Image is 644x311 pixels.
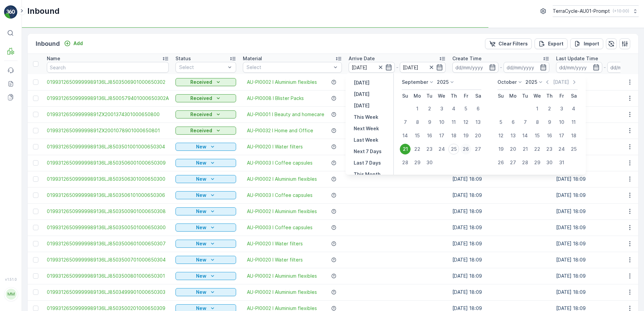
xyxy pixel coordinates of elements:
[351,79,372,87] button: Yesterday
[47,208,169,215] span: 01993126509999989136LJ8503500901000650308
[351,136,381,144] button: Last Week
[400,62,446,73] input: dd/mm/yyyy
[544,144,555,154] div: 23
[345,123,449,139] td: [DATE]
[460,103,471,114] div: 5
[175,78,236,86] button: Received
[247,111,324,118] span: AU-PI0001 I Beauty and homecare
[6,122,36,127] span: Arrive Date :
[544,157,555,168] div: 30
[190,95,212,102] p: Received
[251,6,392,14] p: 01993126509999989136LJ8503486501000650301
[473,103,483,114] div: 6
[47,176,169,182] span: 01993126509999989136LJ8503506301000650300
[247,224,313,231] a: AU-PI0003 I Coffee capsules
[175,94,236,102] button: Received
[424,144,435,154] div: 23
[33,225,38,230] div: Toggle Row Selected
[436,90,448,102] th: Wednesday
[568,117,579,128] div: 11
[33,160,38,166] div: Toggle Row Selected
[351,170,383,178] button: This Month
[243,55,262,62] p: Material
[436,103,447,114] div: 3
[175,143,236,151] button: New
[532,157,543,168] div: 29
[175,175,236,183] button: New
[497,79,517,85] p: October
[556,62,602,73] input: dd/mm/yyyy
[412,144,423,154] div: 22
[354,79,369,86] p: [DATE]
[47,192,169,199] a: 01993126509999989136LJ8503506101000650306
[423,90,436,102] th: Tuesday
[532,103,543,114] div: 1
[47,273,169,279] span: 01993126509999989136LJ8503500801000650301
[532,144,543,154] div: 22
[424,157,435,168] div: 30
[247,176,317,182] a: AU-PI0002 I Aluminium flexibles
[495,157,506,168] div: 26
[449,268,553,284] td: [DATE] 18:09
[175,110,236,118] button: Received
[437,79,449,85] p: 2025
[33,144,38,149] div: Toggle Row Selected
[351,90,372,98] button: Today
[61,39,86,47] button: Add
[544,117,555,128] div: 9
[460,130,471,141] div: 19
[568,90,580,102] th: Saturday
[247,289,317,296] a: AU-PI0002 I Aluminium flexibles
[556,157,567,168] div: 31
[47,55,60,62] p: Name
[175,55,191,62] p: Status
[247,143,303,150] span: AU-PI0020 I Water filters
[508,117,518,128] div: 6
[544,130,555,141] div: 16
[196,176,206,182] p: New
[604,63,606,71] p: -
[175,288,236,296] button: New
[247,240,303,247] a: AU-PI0020 I Water filters
[473,144,483,154] div: 27
[4,5,18,19] img: logo
[452,55,482,62] p: Create Time
[485,38,532,49] button: Clear Filters
[351,159,384,167] button: Last 7 Days
[411,90,423,102] th: Monday
[41,144,87,149] span: AU-PI0007 I Razors
[449,236,553,252] td: [DATE] 18:09
[47,143,169,150] a: 01993126509999989136LJ8503501001000650304
[449,203,553,219] td: [DATE] 18:09
[436,117,447,128] div: 10
[556,55,598,62] p: Last Update Time
[247,192,313,199] span: AU-PI0003 I Coffee capsules
[190,127,212,134] p: Received
[73,40,83,47] p: Add
[556,103,567,114] div: 3
[47,256,169,263] a: 01993126509999989136LJ8503500701000650304
[473,117,483,128] div: 13
[33,79,38,85] div: Toggle Row Selected
[175,256,236,264] button: New
[556,130,567,141] div: 17
[47,79,169,85] a: 01993126509999989136LJ8503506901000650302
[351,125,382,133] button: Next Week
[449,284,553,300] td: [DATE] 18:09
[196,256,206,263] p: New
[175,127,236,135] button: Received
[508,157,518,168] div: 27
[553,5,639,17] button: TerraCycle-AU01-Prompt(+10:00)
[179,64,226,71] p: Select
[345,106,449,123] td: [DATE]
[196,192,206,199] p: New
[175,159,236,167] button: New
[448,117,459,128] div: 11
[412,103,423,114] div: 1
[22,110,140,116] span: 01993126509999989136LJ8503486501000650301
[33,273,38,279] div: Toggle Row Selected
[190,79,212,85] p: Received
[448,103,459,114] div: 4
[504,62,550,73] input: dd/mm/yyyy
